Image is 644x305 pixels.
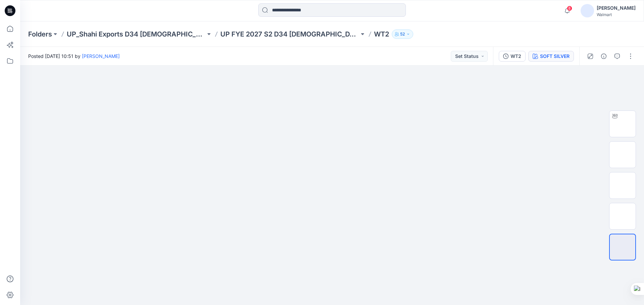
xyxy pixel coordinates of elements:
button: SOFT SILVER [528,51,574,62]
button: 52 [392,29,413,39]
p: WT2 [374,29,389,39]
div: Walmart [597,12,636,17]
button: Details [598,51,609,62]
div: WT2 [511,53,521,60]
span: Posted [DATE] 10:51 by [28,53,120,60]
p: 52 [400,30,405,38]
div: [PERSON_NAME] [597,4,636,12]
img: avatar [581,4,594,17]
a: UP_Shahi Exports D34 [DEMOGRAPHIC_DATA] Tops [67,29,206,39]
div: SOFT SILVER [540,53,570,60]
span: 8 [567,6,572,11]
a: [PERSON_NAME] [82,53,120,59]
button: WT2 [499,51,526,62]
a: Folders [28,29,52,39]
a: UP FYE 2027 S2 D34 [DEMOGRAPHIC_DATA] Woven Tops [220,29,359,39]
